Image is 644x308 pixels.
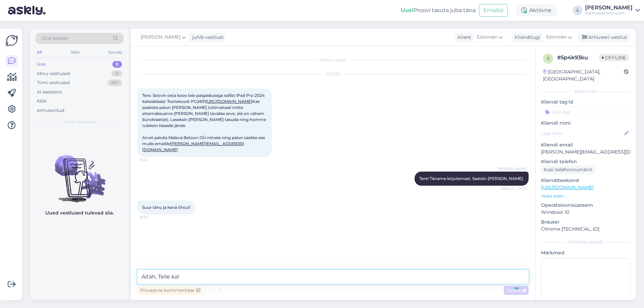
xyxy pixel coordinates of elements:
span: Otsi kliente [42,35,68,42]
div: 15 [111,70,122,77]
input: Lisa tag [541,107,631,117]
div: juhib vestlust [190,34,224,41]
span: 5 [547,56,549,61]
a: [PERSON_NAME]Kännukas tööruum [585,5,640,16]
a: [PERSON_NAME][EMAIL_ADDRESS][DOMAIN_NAME] [142,141,244,152]
div: [DATE] [138,71,529,77]
b: Uus! [401,7,414,13]
p: Kliendi email [541,141,631,148]
p: Windows 10 [541,209,631,216]
span: Tere. Soovin osta koos teie paigaldusega sellist iPad Pro 2024 kaitseklaasi: Tootekood: PG2831 Ka... [142,93,267,152]
p: Vaata edasi ... [541,193,631,199]
p: Operatsioonisüsteem [541,202,631,209]
img: No chats [30,143,129,203]
div: [PERSON_NAME] [585,5,633,10]
div: Arhiveeri vestlus [578,33,630,42]
span: [PERSON_NAME] [498,166,527,171]
p: Kliendi nimi [541,120,631,127]
span: 16:27 [140,215,165,220]
div: Klienditugi [512,34,540,41]
a: [URL][DOMAIN_NAME] [206,99,252,104]
span: Suur tänu ja kena õhtut! [142,205,191,210]
div: # 5p4k93ku [557,54,599,62]
div: [GEOGRAPHIC_DATA], [GEOGRAPHIC_DATA] [543,68,624,82]
span: Estonian [477,34,497,41]
span: Offline [599,54,629,61]
p: Märkmed [541,249,631,256]
div: [PERSON_NAME] [541,239,631,245]
p: Uued vestlused tulevad siia. [45,209,114,217]
div: 0 [112,61,122,68]
div: Aktiivne [516,4,557,16]
div: Minu vestlused [37,70,70,77]
p: Chrome [TECHNICAL_ID] [541,226,631,233]
div: 99+ [108,79,122,86]
input: Lisa nimi [541,130,623,137]
div: All [36,48,43,57]
div: Web [69,48,81,57]
div: Arhiveeritud [37,107,64,114]
span: Uued vestlused [64,119,95,125]
div: Kliendi info [541,88,631,95]
div: Küsi telefoninumbrit [541,165,595,174]
div: Vestlus algas [138,57,529,63]
div: Socials [107,48,123,57]
p: Kliendi telefon [541,158,631,165]
div: Kõik [37,98,47,105]
span: Nähtud ✓ 16:25 [501,186,527,191]
div: AI Assistent [37,89,62,96]
p: Klienditeekond [541,177,631,184]
span: Tere! Täname kirjutamast. Saatsin [PERSON_NAME]. [419,176,524,181]
div: Proovi tasuta juba täna: [401,6,476,14]
span: 15:22 [140,157,165,162]
div: Uus [37,61,46,68]
span: [PERSON_NAME] [141,34,180,41]
div: Klient [455,34,471,41]
p: Brauser [541,219,631,226]
p: Kliendi tag'id [541,99,631,106]
p: [PERSON_NAME][EMAIL_ADDRESS][DOMAIN_NAME] [541,148,631,156]
a: [URL][DOMAIN_NAME] [541,184,594,190]
div: L [573,6,582,15]
button: Emailid [479,4,508,17]
img: Askly Logo [5,34,18,47]
span: Estonian [546,34,567,41]
div: Kännukas tööruum [585,10,633,16]
div: Tiimi vestlused [37,79,70,86]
